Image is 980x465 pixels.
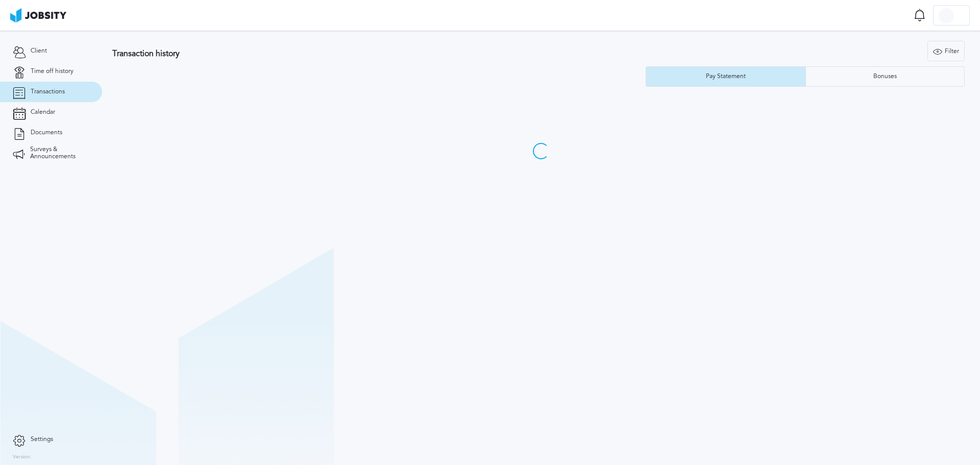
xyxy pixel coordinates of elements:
[31,68,73,75] span: Time off history
[112,49,579,58] h3: Transaction history
[13,454,32,460] label: Version:
[928,41,964,62] div: Filter
[10,8,66,22] img: ab4bad089aa723f57921c736e9817d99.png
[31,436,53,443] span: Settings
[868,73,902,80] div: Bonuses
[31,88,65,95] span: Transactions
[31,109,55,116] span: Calendar
[31,47,47,55] span: Client
[805,66,965,87] button: Bonuses
[31,129,62,136] span: Documents
[30,146,89,160] span: Surveys & Announcements
[646,66,805,87] button: Pay Statement
[927,41,965,61] button: Filter
[701,73,751,80] div: Pay Statement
